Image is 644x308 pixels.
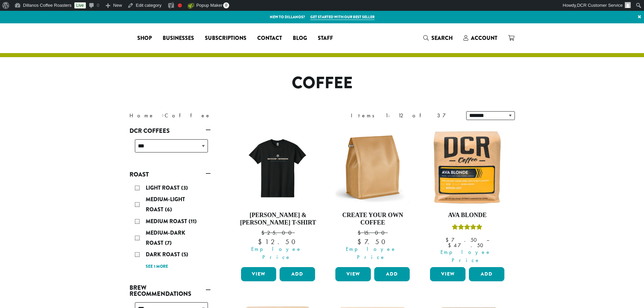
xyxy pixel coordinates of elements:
[189,217,197,225] span: (11)
[428,128,506,206] img: Ava-Blonde-12oz-1-300x300.jpg
[428,128,506,264] a: Ava BlondeRated 5.00 out of 5 Employee Price
[129,137,211,161] div: DCR Coffees
[181,184,188,192] span: (3)
[129,112,312,120] nav: Breadcrumb
[146,263,168,270] a: See 1 more
[428,212,506,219] h4: Ava Blonde
[486,236,489,243] span: –
[146,229,185,247] span: Medium-Dark Roast
[165,239,172,247] span: (7)
[178,3,182,7] div: Needs improvement
[205,34,246,43] span: Subscriptions
[334,128,411,264] a: Create Your Own Coffee $15.00 Employee Price
[469,267,504,281] button: Add
[129,125,211,137] a: DCR Coffees
[280,267,315,281] button: Add
[430,267,466,281] a: View
[237,245,317,261] span: Employee Price
[163,34,194,43] span: Businesses
[431,34,453,42] span: Search
[312,33,338,44] a: Staff
[331,245,411,261] span: Employee Price
[635,11,644,23] a: ×
[146,251,182,258] span: Dark Roast
[146,184,181,192] span: Light Roast
[357,237,364,246] span: $
[334,212,411,226] h4: Create Your Own Coffee
[293,34,307,43] span: Blog
[146,195,185,213] span: Medium-Light Roast
[357,237,388,246] bdi: 7.50
[261,229,295,236] bdi: 25.00
[129,180,211,274] div: Roast
[239,128,317,264] a: [PERSON_NAME] & [PERSON_NAME] T-Shirt $25.00 Employee Price
[418,32,458,44] a: Search
[446,236,480,243] bdi: 7.50
[448,242,454,249] span: $
[124,73,520,93] h1: Coffee
[374,267,410,281] button: Add
[239,128,317,206] img: BB-T-Shirt-Mockup-scaled.png
[258,237,298,246] bdi: 12.50
[162,109,164,120] span: ›
[257,34,282,43] span: Contact
[426,248,506,264] span: Employee Price
[471,34,497,42] span: Account
[351,112,456,120] div: Items 1-12 of 37
[358,229,388,236] bdi: 15.00
[335,267,371,281] a: View
[146,217,189,225] span: Medium Roast
[452,223,482,233] div: Rated 5.00 out of 5
[137,34,152,43] span: Shop
[261,229,267,236] span: $
[129,112,154,119] a: Home
[318,34,333,43] span: Staff
[310,14,375,20] a: Get started with our best seller
[239,212,317,226] h4: [PERSON_NAME] & [PERSON_NAME] T-Shirt
[129,169,211,180] a: Roast
[182,251,188,258] span: (5)
[74,2,86,8] a: Live
[577,3,623,8] span: DCR Customer Service
[165,206,172,213] span: (6)
[241,267,277,281] a: View
[334,128,411,206] img: 12oz-Label-Free-Bag-KRAFT-e1707417954251.png
[258,237,265,246] span: $
[223,2,229,8] span: 0
[132,33,157,44] a: Shop
[448,242,486,249] bdi: 47.50
[446,236,451,243] span: $
[129,282,211,300] a: Brew Recommendations
[358,229,363,236] span: $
